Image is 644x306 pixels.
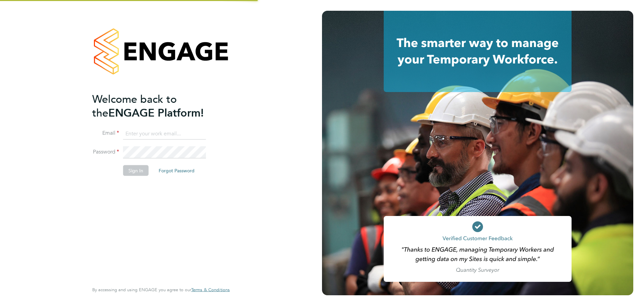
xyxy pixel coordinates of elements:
h2: ENGAGE Platform! [92,92,223,120]
button: Sign In [123,165,149,176]
a: Terms & Conditions [191,287,230,293]
label: Email [92,130,119,137]
span: Welcome back to the [92,92,177,119]
button: Forgot Password [153,165,200,176]
span: By accessing and using ENGAGE you agree to our [92,287,230,293]
span: Terms & Conditions [191,287,230,293]
label: Password [92,148,119,156]
input: Enter your work email... [123,128,206,140]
